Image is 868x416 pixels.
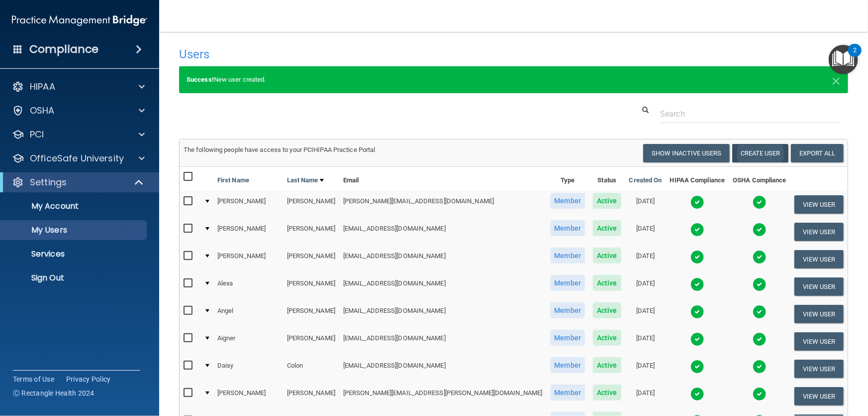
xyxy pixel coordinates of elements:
[213,300,283,328] td: Angel
[593,330,621,346] span: Active
[12,129,145,140] a: PCI
[283,355,339,383] td: Colon
[30,152,124,164] p: OfficeSafe University
[12,81,145,93] a: HIPAA
[729,167,790,191] th: OSHA Compliance
[666,167,729,191] th: HIPAA Compliance
[629,174,662,186] a: Created On
[283,246,339,273] td: [PERSON_NAME]
[794,360,844,378] button: View User
[30,81,55,93] p: HIPAA
[283,273,339,300] td: [PERSON_NAME]
[213,383,283,410] td: [PERSON_NAME]
[213,273,283,300] td: Alexa
[13,374,54,384] a: Terms of Use
[339,218,547,246] td: [EMAIL_ADDRESS][DOMAIN_NAME]
[339,300,547,328] td: [EMAIL_ADDRESS][DOMAIN_NAME]
[625,191,666,218] td: [DATE]
[753,305,767,319] img: tick.e7d51cea.svg
[832,74,841,86] button: Close
[179,66,848,93] div: New user created.
[213,246,283,273] td: [PERSON_NAME]
[753,250,767,264] img: tick.e7d51cea.svg
[66,374,111,384] a: Privacy Policy
[6,249,142,259] p: Services
[6,225,142,235] p: My Users
[690,277,704,291] img: tick.e7d51cea.svg
[853,50,857,63] div: 2
[551,248,585,264] span: Member
[6,201,142,211] p: My Account
[30,176,67,188] p: Settings
[29,42,98,56] h4: Compliance
[283,328,339,355] td: [PERSON_NAME]
[794,387,844,406] button: View User
[794,223,844,241] button: View User
[625,383,666,410] td: [DATE]
[339,191,547,218] td: [PERSON_NAME][EMAIL_ADDRESS][DOMAIN_NAME]
[593,220,621,236] span: Active
[690,250,704,264] img: tick.e7d51cea.svg
[753,332,767,346] img: tick.e7d51cea.svg
[791,144,844,162] a: Export All
[589,167,625,191] th: Status
[339,383,547,410] td: [PERSON_NAME][EMAIL_ADDRESS][PERSON_NAME][DOMAIN_NAME]
[690,360,704,374] img: tick.e7d51cea.svg
[547,167,589,191] th: Type
[339,328,547,355] td: [EMAIL_ADDRESS][DOMAIN_NAME]
[690,223,704,237] img: tick.e7d51cea.svg
[794,305,844,323] button: View User
[753,195,767,209] img: tick.e7d51cea.svg
[660,105,841,123] input: Search
[794,250,844,269] button: View User
[12,10,147,30] img: PMB logo
[213,328,283,355] td: Aigner
[829,45,858,74] button: Open Resource Center, 2 new notifications
[551,385,585,401] span: Member
[30,129,44,140] p: PCI
[625,355,666,383] td: [DATE]
[13,388,95,398] span: Ⓒ Rectangle Health 2024
[593,275,621,291] span: Active
[625,218,666,246] td: [DATE]
[339,273,547,300] td: [EMAIL_ADDRESS][DOMAIN_NAME]
[794,277,844,296] button: View User
[551,357,585,373] span: Member
[551,330,585,346] span: Member
[339,167,547,191] th: Email
[6,273,142,283] p: Sign Out
[213,191,283,218] td: [PERSON_NAME]
[283,191,339,218] td: [PERSON_NAME]
[339,246,547,273] td: [EMAIL_ADDRESS][DOMAIN_NAME]
[593,357,621,373] span: Active
[625,273,666,300] td: [DATE]
[794,332,844,351] button: View User
[12,152,145,164] a: OfficeSafe University
[184,146,376,153] span: The following people have access to your PCIHIPAA Practice Portal
[339,355,547,383] td: [EMAIL_ADDRESS][DOMAIN_NAME]
[732,144,788,162] button: Create User
[283,300,339,328] td: [PERSON_NAME]
[12,176,144,188] a: Settings
[12,105,145,117] a: OSHA
[625,300,666,328] td: [DATE]
[551,275,585,291] span: Member
[179,48,563,61] h4: Users
[753,277,767,291] img: tick.e7d51cea.svg
[625,328,666,355] td: [DATE]
[593,193,621,209] span: Active
[551,193,585,209] span: Member
[625,246,666,273] td: [DATE]
[287,174,324,186] a: Last Name
[643,144,730,162] button: Show Inactive Users
[753,360,767,374] img: tick.e7d51cea.svg
[213,218,283,246] td: [PERSON_NAME]
[283,383,339,410] td: [PERSON_NAME]
[794,195,844,214] button: View User
[690,195,704,209] img: tick.e7d51cea.svg
[217,174,249,186] a: First Name
[690,305,704,319] img: tick.e7d51cea.svg
[213,355,283,383] td: Daisy
[187,76,214,83] strong: Success!
[832,70,841,90] span: ×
